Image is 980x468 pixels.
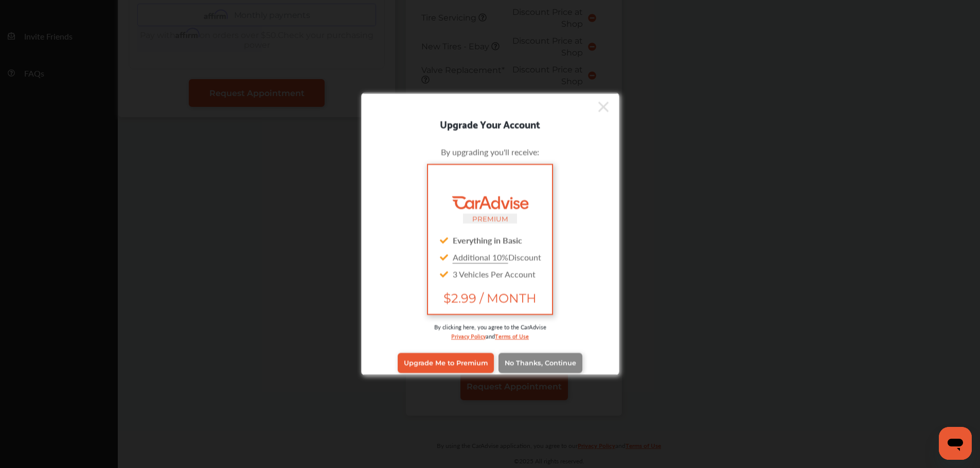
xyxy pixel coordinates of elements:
[495,330,529,340] a: Terms of Use
[377,145,603,157] div: By upgrading you'll receive:
[472,214,508,222] small: PREMIUM
[377,322,603,350] div: By clicking here, you agree to the CarAdvise and
[453,251,541,263] span: Discount
[451,330,486,340] a: Privacy Policy
[453,251,508,263] u: Additional 10%
[404,359,488,367] span: Upgrade Me to Premium
[498,353,582,372] a: No Thanks, Continue
[362,115,619,132] div: Upgrade Your Account
[398,353,494,372] a: Upgrade Me to Premium
[505,359,576,367] span: No Thanks, Continue
[436,265,543,282] div: 3 Vehicles Per Account
[939,427,972,460] iframe: Button to launch messaging window
[436,290,543,305] span: $2.99 / MONTH
[453,234,522,246] strong: Everything in Basic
